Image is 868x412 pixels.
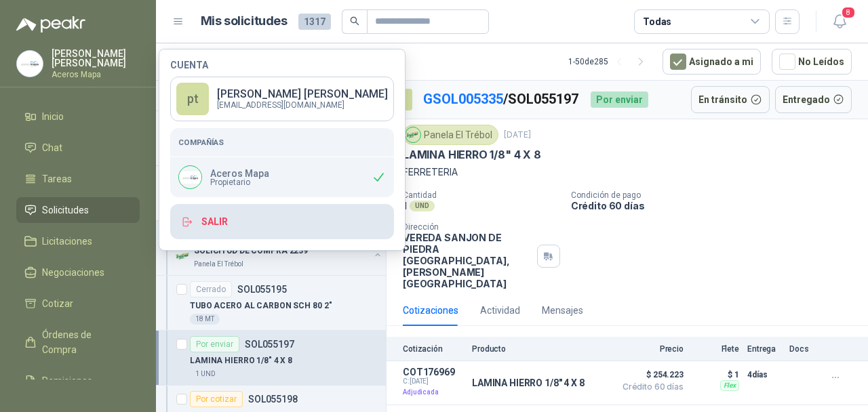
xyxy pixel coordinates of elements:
[16,166,140,192] a: Tareas
[42,327,127,357] span: Órdenes de Compra
[403,367,464,377] p: COT176969
[542,303,583,318] div: Mensajes
[403,232,532,289] p: VEREDA SANJON DE PIEDRA [GEOGRAPHIC_DATA] , [PERSON_NAME][GEOGRAPHIC_DATA]
[156,276,386,331] a: CerradoSOL055195TUBO ACERO AL CARBON SCH 80 2"18 MT
[772,49,852,75] button: No Leídos
[472,377,585,388] p: LAMINA HIERRO 1/8" 4 X 8
[403,165,852,180] p: FERRETERIA
[403,148,541,162] p: LAMINA HIERRO 1/8" 4 X 8
[42,234,92,249] span: Licitaciones
[692,344,739,354] p: Flete
[190,391,243,407] div: Por cotizar
[403,222,532,232] p: Dirección
[42,140,62,155] span: Chat
[170,77,394,121] a: pt[PERSON_NAME] [PERSON_NAME][EMAIL_ADDRESS][DOMAIN_NAME]
[16,291,140,316] a: Cotizar
[16,228,140,254] a: Licitaciones
[16,322,140,363] a: Órdenes de Compra
[179,166,201,188] img: Company Logo
[571,190,863,200] p: Condición de pago
[663,49,761,75] button: Asignado a mi
[568,51,652,73] div: 1 - 50 de 285
[190,336,239,352] div: Por enviar
[42,265,104,280] span: Negociaciones
[591,91,648,108] div: Por enviar
[775,86,852,113] button: Entregado
[42,171,72,186] span: Tareas
[403,303,458,318] div: Cotizaciones
[210,178,269,186] span: Propietario
[298,14,331,30] span: 1317
[52,70,140,79] p: Aceros Mapa
[190,369,221,379] div: 1 UND
[480,303,520,318] div: Actividad
[841,6,856,19] span: 8
[176,83,209,115] div: pt
[42,109,64,124] span: Inicio
[210,169,269,178] p: Aceros Mapa
[691,86,770,113] button: En tránsito
[42,203,89,218] span: Solicitudes
[403,377,464,386] span: C: [DATE]
[747,367,781,383] p: 4 días
[403,125,498,145] div: Panela El Trébol
[789,344,816,354] p: Docs
[52,49,140,68] p: [PERSON_NAME] [PERSON_NAME]
[42,373,92,388] span: Remisiones
[403,190,560,200] p: Cantidad
[504,129,531,142] p: [DATE]
[571,200,863,211] p: Crédito 60 días
[827,9,852,34] button: 8
[190,314,220,325] div: 18 MT
[16,135,140,161] a: Chat
[190,300,332,312] p: TUBO ACERO AL CARBON SCH 80 2"
[16,368,140,394] a: Remisiones
[423,91,503,107] a: GSOL005335
[156,331,386,386] a: Por enviarSOL055197LAMINA HIERRO 1/8" 4 X 81 UND
[190,354,292,367] p: LAMINA HIERRO 1/8" 4 X 8
[423,89,580,110] p: / SOL055197
[170,204,394,239] button: Salir
[190,281,232,297] div: Cerrado
[217,101,388,109] p: [EMAIL_ADDRESS][DOMAIN_NAME]
[217,89,388,100] p: [PERSON_NAME] [PERSON_NAME]
[16,104,140,129] a: Inicio
[616,344,684,354] p: Precio
[16,197,140,223] a: Solicitudes
[248,394,298,404] p: SOL055198
[237,285,287,294] p: SOL055195
[403,344,464,354] p: Cotización
[170,60,394,70] h4: Cuenta
[16,260,140,285] a: Negociaciones
[178,136,386,148] h5: Compañías
[747,344,781,354] p: Entrega
[194,259,243,270] p: Panela El Trébol
[692,367,739,383] p: $ 1
[403,386,464,399] p: Adjudicada
[245,339,294,349] p: SOL055197
[643,14,671,29] div: Todas
[175,248,191,264] img: Company Logo
[410,201,435,211] div: UND
[472,344,608,354] p: Producto
[720,380,739,391] div: Flex
[350,16,359,26] span: search
[201,12,288,31] h1: Mis solicitudes
[616,367,684,383] span: $ 254.223
[42,296,73,311] span: Cotizar
[170,157,394,197] div: Company LogoAceros MapaPropietario
[616,383,684,391] span: Crédito 60 días
[16,16,85,33] img: Logo peakr
[17,51,43,77] img: Company Logo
